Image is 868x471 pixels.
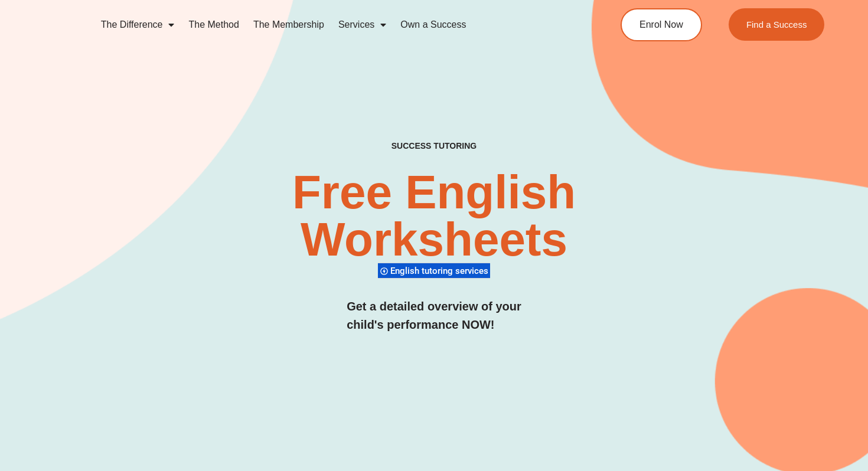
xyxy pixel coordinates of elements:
a: The Difference [94,11,182,38]
span: Find a Success [746,20,807,29]
a: Services [331,11,393,38]
h2: Free English Worksheets​ [176,169,691,263]
h3: Get a detailed overview of your child's performance NOW! [347,297,521,334]
span: English tutoring services [390,266,492,276]
a: Find a Success [729,8,825,41]
div: English tutoring services [378,263,490,279]
a: The Membership [246,11,331,38]
h4: SUCCESS TUTORING​ [318,141,550,151]
span: Enrol Now [639,20,683,30]
a: Enrol Now [621,8,702,41]
iframe: Chat Widget [809,414,868,471]
a: The Method [181,11,246,38]
nav: Menu [94,11,576,38]
a: Own a Success [393,11,473,38]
